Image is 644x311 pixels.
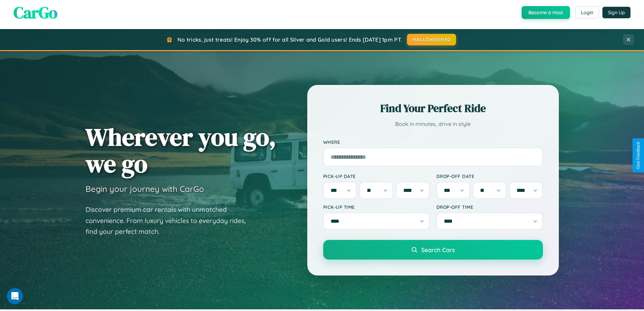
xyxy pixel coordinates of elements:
label: Pick-up Date [323,173,430,179]
label: Pick-up Time [323,204,430,210]
label: Drop-off Date [436,173,543,179]
button: Login [575,6,599,19]
h3: Begin your journey with CarGo [86,184,204,194]
button: HALLOWEEN30 [407,34,456,45]
label: Where [323,139,543,145]
p: Discover premium car rentals with unmatched convenience. From luxury vehicles to everyday rides, ... [86,204,255,237]
h1: Wherever you go, we go [86,124,276,177]
button: Become a Host [522,6,570,19]
button: Search Cars [323,240,543,260]
label: Drop-off Time [436,204,543,210]
iframe: Intercom live chat [7,288,23,304]
span: No tricks, just treats! Enjoy 30% off for all Silver and Gold users! Ends [DATE] 1pm PT. [177,36,402,43]
div: Give Feedback [636,142,641,169]
h2: Find Your Perfect Ride [323,101,543,116]
span: CarGo [14,1,57,24]
p: Book in minutes, drive in style [323,119,543,129]
span: Search Cars [421,246,455,253]
button: Sign Up [602,7,630,18]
